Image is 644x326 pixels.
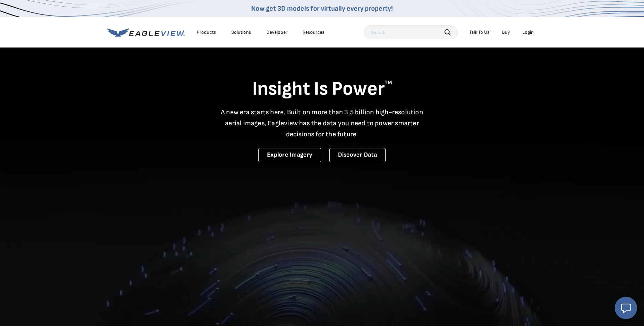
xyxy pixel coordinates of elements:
div: Login [522,29,534,35]
a: Discover Data [329,148,386,162]
div: Solutions [231,29,251,35]
p: A new era starts here. Built on more than 3.5 billion high-resolution aerial images, Eagleview ha... [217,107,428,140]
h1: Insight Is Power [107,77,537,101]
div: Talk To Us [469,29,490,35]
a: Developer [266,29,287,35]
div: Products [197,29,216,35]
a: Buy [502,29,510,35]
button: Open chat window [615,297,637,319]
sup: TM [385,80,392,86]
a: Explore Imagery [258,148,321,162]
input: Search [364,25,458,39]
div: Resources [303,29,325,35]
a: Now get 3D models for virtually every property! [251,4,393,13]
